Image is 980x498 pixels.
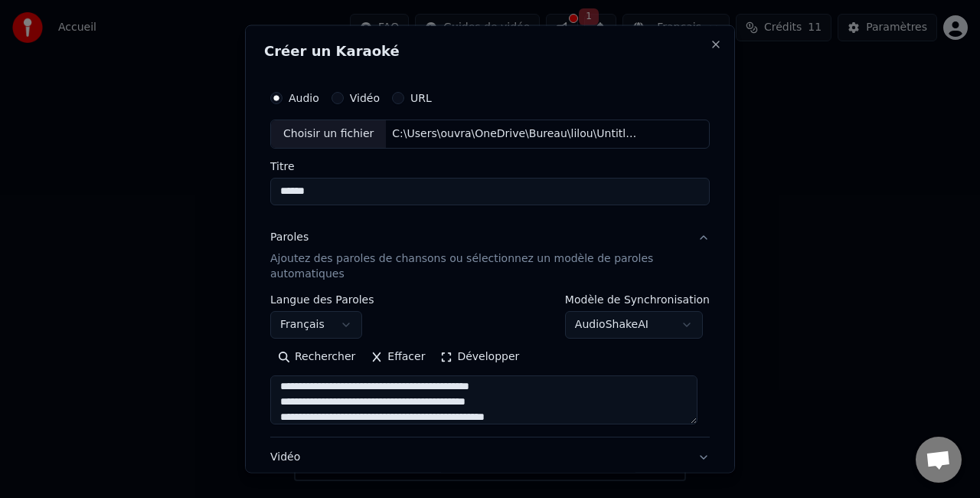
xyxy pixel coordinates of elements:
[270,251,685,281] p: Ajoutez des paroles de chansons ou sélectionnez un modèle de paroles automatiques
[410,93,432,103] label: URL
[433,344,527,369] button: Développer
[565,293,710,304] label: Modèle de Synchronisation
[289,93,319,103] label: Audio
[270,160,710,171] label: Titre
[270,229,309,244] div: Paroles
[270,217,710,293] button: ParolesAjoutez des paroles de chansons ou sélectionnez un modèle de paroles automatiques
[270,344,363,369] button: Rechercher
[363,344,433,369] button: Effacer
[271,120,386,148] div: Choisir un fichier
[386,126,646,142] div: C:\Users\ouvra\OneDrive\Bureau\lilou\Untitled.mp3
[350,93,380,103] label: Vidéo
[270,293,374,304] label: Langue des Paroles
[264,44,716,58] h2: Créer un Karaoké
[270,293,710,436] div: ParolesAjoutez des paroles de chansons ou sélectionnez un modèle de paroles automatiques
